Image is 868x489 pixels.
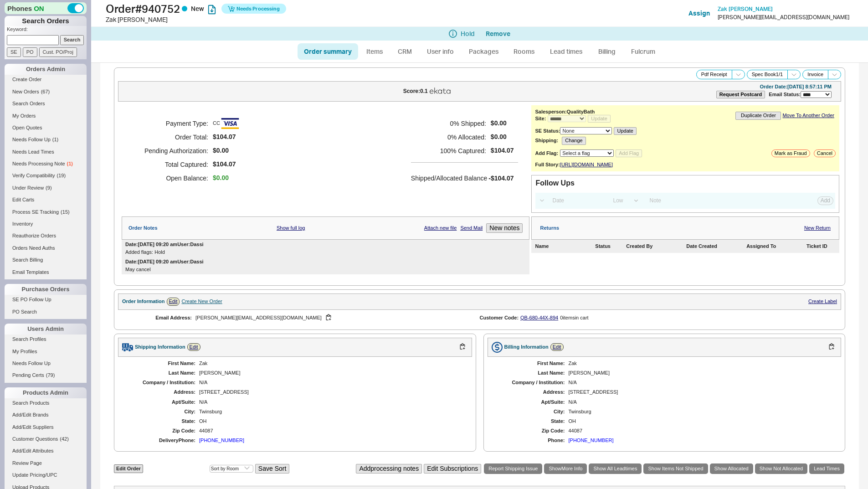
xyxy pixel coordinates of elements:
button: Save Sort [255,464,289,474]
div: Users Admin [5,324,87,335]
a: Items [360,43,390,60]
div: Date: [DATE] 09:20 am User: Dassi [125,259,204,265]
div: Full Story: [535,162,560,168]
a: Review Page [5,458,87,468]
div: Orders Admin [5,64,87,75]
span: Cancel [817,150,832,156]
a: Attach new file [424,225,457,231]
div: City: [127,409,195,415]
a: Verify Compatibility(19) [5,171,87,180]
span: Spec Book 1 / 1 [752,72,783,77]
span: Pending Certs [12,372,44,378]
div: Customer Code: [480,315,519,321]
button: Update [614,127,636,135]
b: SE Status: [535,128,560,134]
div: Twinsburg [199,409,463,415]
span: ( 67 ) [41,89,50,94]
span: Pdf Receipt [701,72,727,77]
p: Keyword: [7,26,87,35]
h5: 0 % Shipped: [411,117,486,130]
a: Lead times [543,43,589,60]
a: Show full log [277,225,305,231]
a: Zak [PERSON_NAME] [718,6,773,12]
span: ( 1 ) [67,161,73,166]
div: Zak [199,360,463,366]
span: $0.00 [491,133,514,141]
a: Search Products [5,398,87,408]
a: Customer Questions(42) [5,434,87,444]
b: Salesperson: QualityBath [535,109,595,114]
a: Create Label [808,299,837,304]
div: Apt/Suite: [127,399,195,405]
div: Shipping Information [135,344,185,350]
span: ( 1 ) [52,137,58,142]
div: [PHONE_NUMBER] [199,438,244,443]
a: QB-680-44X-894 [520,315,558,320]
div: State: [127,418,195,424]
a: Rooms [507,43,541,60]
b: Add Flag: [535,150,558,156]
button: Request Postcard [716,91,765,98]
div: [STREET_ADDRESS] [569,389,832,395]
div: [PHONE_NUMBER] [569,438,614,443]
h5: 0 % Allocated: [411,130,486,144]
a: Pending Certs(79) [5,371,87,380]
b: Site: [535,116,546,121]
a: Search Profiles [5,335,87,344]
a: New Return [804,225,831,231]
a: Edit [167,298,180,305]
div: Twinsburg [569,409,832,415]
div: Order Date: [DATE] 8:57:11 PM [760,84,832,90]
h5: Order Total: [133,130,208,144]
div: Last Name: [497,370,565,376]
span: ON [34,4,44,13]
input: Search [60,35,84,45]
span: Under Review [12,185,44,190]
span: $0.00 [491,119,514,127]
a: Lead Times [809,463,844,474]
div: May cancel [125,267,526,273]
div: Returns [540,225,559,231]
span: $0.00 [213,147,229,154]
div: [PERSON_NAME][EMAIL_ADDRESS][DOMAIN_NAME] [718,14,849,21]
a: PO Search [5,307,87,317]
span: $104.07 [491,147,514,154]
span: Mark as Fraud [775,150,807,156]
button: ShowMore Info [544,463,587,474]
a: Add/Edit Brands [5,410,87,420]
span: $104.07 [213,160,241,168]
span: Needs Follow Up [12,360,51,366]
h5: Shipped/Allocated Balance [411,172,487,185]
a: Orders Need Auths [5,243,87,253]
button: Mark as Fraud [771,149,810,157]
a: Edit [550,343,564,351]
a: My Profiles [5,347,87,356]
span: ( 79 ) [46,372,55,378]
a: SE PO Follow Up [5,295,87,304]
button: Addprocessing notes [356,464,422,474]
span: ( 19 ) [57,173,66,178]
div: Zip Code: [497,428,565,434]
div: N/A [199,380,463,386]
a: Show Allocated [710,463,753,474]
span: New [191,5,204,12]
a: Move To Another Order [782,113,834,118]
a: Show Items Not Shipped [643,463,708,474]
div: Delivery Phone: [127,438,195,443]
div: N/A [199,399,463,405]
a: [URL][DOMAIN_NAME] [560,162,613,168]
div: [PERSON_NAME][EMAIL_ADDRESS][DOMAIN_NAME] [195,314,465,322]
div: 0 item s in cart [560,315,588,321]
div: Zak [PERSON_NAME] [106,15,437,24]
a: Needs Follow Up [5,359,87,368]
h1: Order # 940752 [106,2,437,15]
div: Date Created [686,243,745,249]
div: [PERSON_NAME] [199,370,463,376]
span: ( 15 ) [61,209,70,215]
div: Assigned To [746,243,805,249]
span: -$104.07 [488,175,514,182]
span: Add [821,197,830,204]
a: My Orders [5,111,87,121]
span: $104.07 [213,133,241,141]
a: Edit Order [114,464,143,473]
